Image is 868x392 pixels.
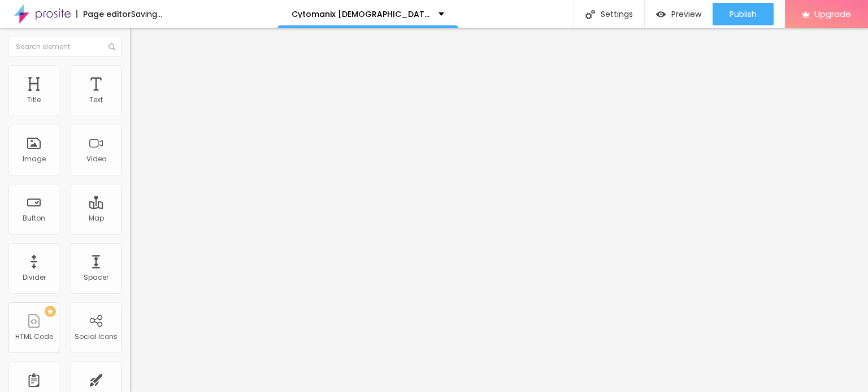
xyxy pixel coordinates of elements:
img: Icone [585,10,595,19]
div: Map [89,214,104,222]
div: Saving... [131,10,162,18]
div: Video [86,155,106,163]
div: Social Icons [75,333,118,341]
div: Button [23,214,45,222]
iframe: Editor [130,28,868,392]
button: Publish [713,3,774,25]
p: Cytomanix [DEMOGRAPHIC_DATA][MEDICAL_DATA]: We Tested It for 90 Days - the Real Science Behind [292,10,430,18]
input: Search element [8,37,121,57]
div: Text [89,96,103,104]
div: Spacer [84,274,108,281]
span: Preview [671,10,701,19]
img: view-1.svg [656,10,666,19]
div: HTML Code [15,333,53,341]
button: Preview [645,3,713,25]
div: Page editor [76,10,131,18]
span: Publish [730,10,757,19]
div: Image [23,155,46,163]
div: Title [27,96,41,104]
span: Upgrade [814,9,851,19]
div: Divider [23,274,46,281]
img: Icone [108,43,115,50]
